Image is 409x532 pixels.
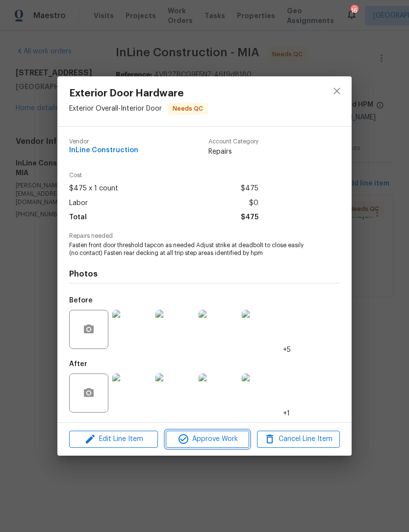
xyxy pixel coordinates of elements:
[72,433,155,445] span: Edit Line Item
[69,172,258,179] span: Cost
[208,147,258,157] span: Repairs
[351,6,358,16] div: 16
[69,269,340,279] h4: Photos
[283,345,291,355] span: +5
[283,409,290,418] span: +1
[69,233,340,239] span: Repairs needed
[257,431,340,448] button: Cancel Line Item
[169,104,207,114] span: Needs QC
[69,196,88,210] span: Labor
[249,196,258,210] span: $0
[169,433,246,445] span: Approve Work
[69,241,313,258] span: Fasten front door threshold tapcon as needed Adjust strike at deadbolt to close easily (no contac...
[69,431,158,448] button: Edit Line Item
[69,182,118,196] span: $475 x 1 count
[208,139,258,145] span: Account Category
[69,105,162,112] span: Exterior Overall - Interior Door
[69,361,87,368] h5: After
[260,433,337,445] span: Cancel Line Item
[325,79,349,103] button: close
[166,431,249,448] button: Approve Work
[241,210,258,225] span: $475
[241,182,258,196] span: $475
[69,88,208,99] span: Exterior Door Hardware
[69,139,138,145] span: Vendor
[69,297,93,304] h5: Before
[69,147,138,154] span: InLine Construction
[69,210,87,225] span: Total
